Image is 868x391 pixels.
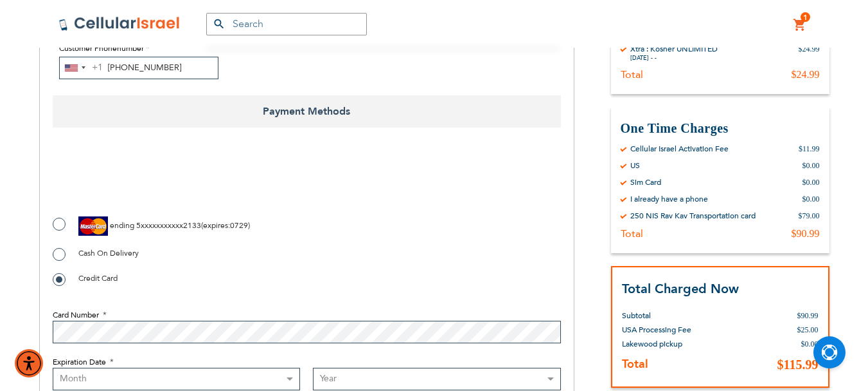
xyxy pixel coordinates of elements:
input: e.g. 201-555-0123 [59,57,218,79]
span: $90.99 [797,311,819,320]
span: 5xxxxxxxxxxx2133 [136,220,201,231]
div: Total [621,227,643,240]
span: USA Processing Fee [622,325,691,335]
h3: One Time Charges [621,120,820,137]
div: Cellular Israel Activation Fee [630,144,729,154]
div: $0.00 [802,194,820,204]
span: $115.99 [777,358,819,372]
input: Search [206,13,367,35]
div: $24.99 [799,44,820,62]
span: Expiration Date [53,357,106,367]
div: I already have a phone [630,194,708,204]
div: $90.99 [792,227,820,240]
span: Credit Card [78,273,118,283]
span: 0729 [230,220,248,231]
div: +1 [92,60,103,76]
span: expires [203,220,228,231]
div: [DATE] - - [630,54,718,62]
strong: Total Charged Now [622,280,739,298]
span: Customer Phonenumber [59,43,144,53]
img: MasterCard [78,216,108,236]
div: $0.00 [802,177,820,187]
button: Selected country [60,57,103,79]
a: 1 [793,17,807,33]
label: ( : ) [53,216,250,236]
span: $25.00 [797,325,819,334]
span: Payment Methods [53,95,561,128]
div: Accessibility Menu [15,349,43,377]
img: Cellular Israel Logo [58,16,181,32]
span: Lakewood pickup [622,339,682,349]
span: Card Number [53,310,99,320]
span: Cash On Delivery [78,248,139,258]
div: Sim Card [630,177,661,187]
div: $24.99 [792,68,820,81]
div: $11.99 [799,144,820,154]
div: $0.00 [802,160,820,171]
span: 1 [803,12,808,23]
div: 250 NIS Rav Kav Transportation card [630,211,756,221]
strong: Total [622,356,648,372]
span: $0.00 [801,339,819,348]
div: Total [621,68,643,81]
span: ending [110,220,134,231]
div: US [630,160,640,171]
div: Xtra : Kosher UNLIMITED [630,44,718,54]
th: Subtotal [622,299,722,323]
iframe: reCAPTCHA [53,157,248,207]
div: $79.00 [799,211,820,221]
